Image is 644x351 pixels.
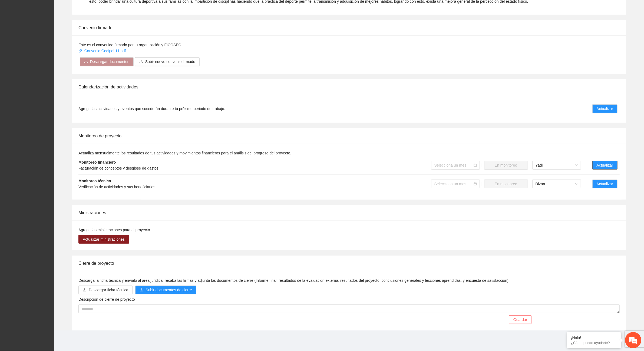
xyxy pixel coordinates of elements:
[592,161,617,170] button: Actualizar
[3,148,103,167] textarea: Escriba su mensaje y pulse “Intro”
[139,60,143,64] span: upload
[28,28,91,35] div: Chatee con nosotros ahora
[78,43,181,47] span: Este es el convenido firmado por tu organización y FICOSEC
[592,104,617,113] button: Actualizar
[78,205,620,220] div: Ministraciones
[78,151,291,155] span: Actualiza mensualmente los resultados de tus actividades y movimientos financieros para el anális...
[89,3,102,16] div: Minimizar ventana de chat en vivo
[78,160,116,164] strong: Monitoreo financiero
[509,315,531,324] button: Guardar
[571,341,617,345] p: ¿Cómo puedo ayudarte?
[78,106,225,112] span: Agrega las actividades y eventos que sucederán durante tu próximo periodo de trabajo.
[536,180,578,188] span: Dizán
[83,288,87,292] span: download
[135,288,196,292] span: uploadSubir documentos de cierre
[597,162,613,168] span: Actualizar
[89,287,128,293] span: Descargar ficha técnica
[474,182,477,186] span: calendar
[78,256,620,271] div: Cierre de proyecto
[90,59,129,65] span: Descargar documentos
[597,106,613,112] span: Actualizar
[145,59,195,65] span: Subir nuevo convenio firmado
[592,180,617,188] button: Actualizar
[78,128,620,144] div: Monitoreo de proyecto
[78,79,620,95] div: Calendarización de actividades
[135,286,196,294] button: uploadSubir documentos de cierre
[78,237,129,241] a: Actualizar ministraciones
[135,59,200,64] span: uploadSubir nuevo convenio firmado
[78,235,129,244] button: Actualizar ministraciones
[31,72,75,127] span: Estamos en línea.
[78,228,150,232] span: Agrega las ministraciones para el proyecto
[78,20,620,35] div: Convenio firmado
[78,296,135,302] label: Descripción de cierre de proyecto
[78,185,155,189] span: Verificación de actividades y sus beneficiarios
[78,49,127,53] a: Convenio Cedipol 11.pdf
[536,161,578,169] span: Yadi
[78,286,133,294] button: downloadDescargar ficha técnica
[513,317,527,323] span: Guardar
[78,166,158,170] span: Facturación de conceptos y desglose de gastos
[140,288,143,292] span: upload
[78,278,510,283] span: Descarga la ficha técnica y envíalo al área juridica, recaba las firmas y adjunta los documentos ...
[78,304,620,313] textarea: Descripción de cierre de proyecto
[571,336,617,340] div: ¡Hola!
[135,57,200,66] button: uploadSubir nuevo convenio firmado
[80,57,134,66] button: downloadDescargar documentos
[78,288,133,292] a: downloadDescargar ficha técnica
[78,179,111,183] strong: Monitoreo técnico
[84,60,88,64] span: download
[83,236,125,242] span: Actualizar ministraciones
[474,164,477,167] span: calendar
[146,287,192,293] span: Subir documentos de cierre
[78,49,82,53] span: paper-clip
[597,181,613,187] span: Actualizar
